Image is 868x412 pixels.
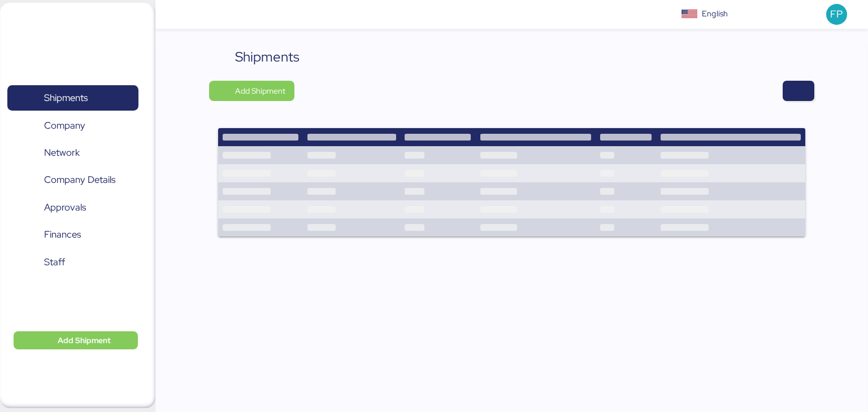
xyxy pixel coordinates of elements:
button: Menu [162,5,181,24]
span: Approvals [44,199,86,216]
span: Add Shipment [235,84,285,98]
span: Company Details [44,172,115,188]
span: Network [44,144,80,161]
span: Company [44,117,85,134]
button: Add Shipment [209,81,294,101]
span: Staff [44,254,65,270]
a: Approvals [7,195,138,221]
div: Shipments [235,47,300,67]
a: Finances [7,222,138,248]
span: Add Shipment [58,334,111,347]
div: English [702,8,728,20]
a: Staff [7,249,138,275]
button: Add Shipment [14,331,138,349]
a: Shipments [7,85,138,111]
span: FP [830,7,843,21]
a: Company [7,112,138,138]
a: Network [7,140,138,166]
a: Company Details [7,167,138,193]
span: Finances [44,226,81,243]
span: Shipments [44,90,88,106]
